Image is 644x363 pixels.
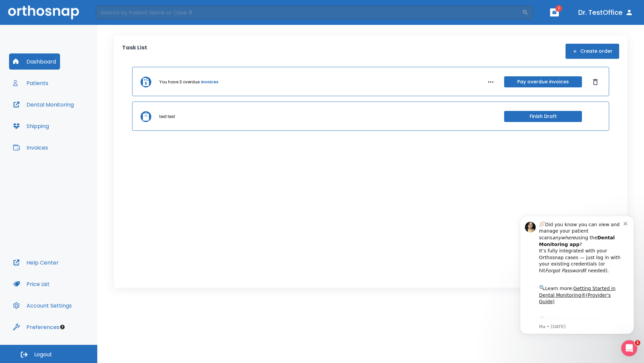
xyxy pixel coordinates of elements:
[201,79,218,85] a: invoices
[159,79,200,85] p: You have 3 overdue
[504,111,582,122] button: Finish Draft
[9,254,63,271] button: Help Center
[9,53,60,70] button: Dashboard
[9,276,54,292] button: Price List
[9,319,63,335] button: Preferences
[621,340,637,356] iframe: Intercom live chat
[34,351,52,358] span: Logout
[566,44,619,59] button: Create order
[9,139,52,156] button: Invoices
[9,75,52,91] button: Patients
[9,118,53,134] button: Shipping
[504,76,582,87] button: Pay overdue invoices
[9,96,78,113] button: Dental Monitoring
[510,207,644,360] iframe: Intercom notifications message
[590,77,601,87] button: Dismiss
[576,6,636,18] button: Dr. TestOffice
[159,114,175,120] p: test test
[9,297,76,314] button: Account Settings
[8,5,79,19] img: Orthosnap
[59,324,65,330] div: Tooltip anchor
[555,5,562,12] span: 1
[635,340,640,346] span: 1
[96,6,522,19] input: Search by Patient Name or Case #
[122,44,147,59] p: Task List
